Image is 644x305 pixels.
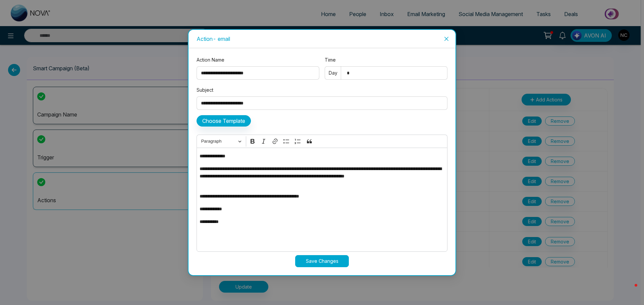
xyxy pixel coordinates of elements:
span: Paragraph [201,137,236,145]
span: Day [329,69,337,77]
label: Subject [197,86,447,94]
label: Action Name [197,56,319,64]
div: Action - email [197,35,447,43]
iframe: Intercom live chat [621,282,637,298]
div: Editor toolbar [197,135,447,148]
span: close [444,36,449,42]
button: Close [437,30,455,48]
label: Time [325,56,447,64]
div: Editor editing area: main [197,148,447,252]
button: Save Changes [295,255,349,267]
button: Choose Template [197,115,251,127]
button: Paragraph [198,136,245,147]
